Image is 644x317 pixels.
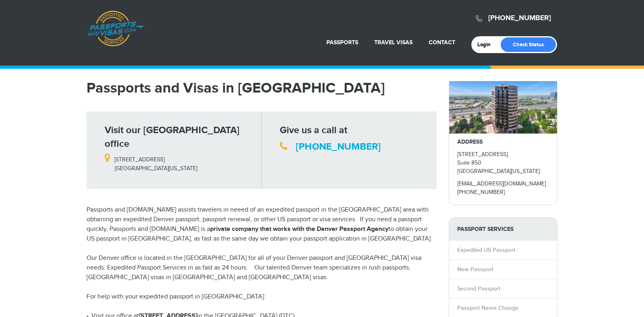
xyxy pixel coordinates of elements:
[210,225,388,233] strong: private company that works with the Denver Passport Agency
[457,305,518,311] a: Passport Name Change
[488,14,551,23] a: [PHONE_NUMBER]
[280,124,347,136] strong: Give us a call at
[374,39,413,46] a: Travel Visas
[87,253,437,282] p: Our Denver office is located in the [GEOGRAPHIC_DATA] for all of your Denver passport and [GEOGRA...
[87,81,437,95] h1: Passports and Visas in [GEOGRAPHIC_DATA]
[105,151,256,173] p: [STREET_ADDRESS] [GEOGRAPHIC_DATA][US_STATE]
[457,150,549,176] p: [STREET_ADDRESS], Suite 850 [GEOGRAPHIC_DATA][US_STATE]
[457,285,500,292] a: Second Passport
[87,205,437,244] p: Passports and [DOMAIN_NAME] assists travelers in neeed of an expedited passport in the [GEOGRAPHI...
[457,247,515,253] a: Expedited US Passport
[296,141,381,152] a: [PHONE_NUMBER]
[449,81,557,134] img: passportsandvisas_denver_5251_dtc_parkway_-_28de80_-_029b8f063c7946511503b0bb3931d518761db640.jpg
[457,138,483,145] strong: ADDRESS
[457,266,493,273] a: New Passport
[449,218,557,241] strong: PASSPORT SERVICES
[326,39,358,46] a: Passports
[429,39,455,46] a: Contact
[457,181,546,187] a: [EMAIL_ADDRESS][DOMAIN_NAME]
[87,292,437,302] p: For help with your expedited passport in [GEOGRAPHIC_DATA]:
[501,37,556,52] a: Check Status
[105,124,239,150] strong: Visit our [GEOGRAPHIC_DATA] office
[87,10,144,47] a: Passports & [DOMAIN_NAME]
[477,41,496,48] a: Login
[457,188,549,197] p: [PHONE_NUMBER]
